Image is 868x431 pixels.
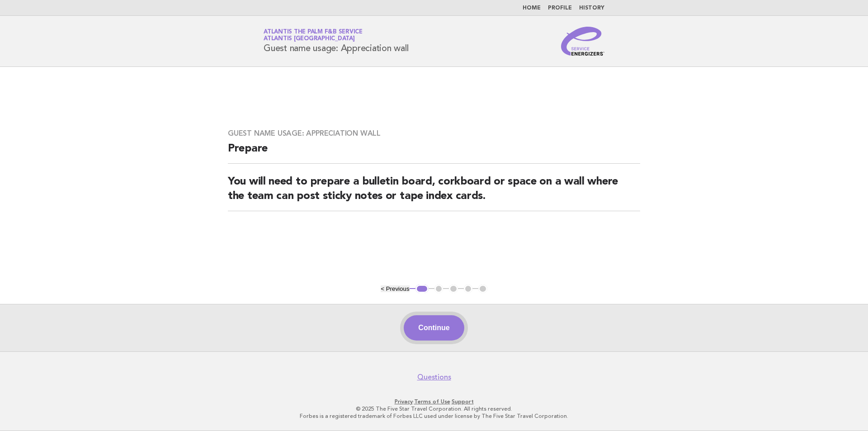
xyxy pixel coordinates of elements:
[395,398,413,405] a: Privacy
[157,398,711,405] p: · ·
[452,398,474,405] a: Support
[157,405,711,412] p: © 2025 The Five Star Travel Corporation. All rights reserved.
[228,142,640,164] h2: Prepare
[523,5,541,11] a: Home
[381,285,409,292] button: < Previous
[561,27,604,56] img: Service Energizers
[414,398,450,405] a: Terms of Use
[415,284,429,294] button: 1
[228,129,640,138] h3: Guest name usage: Appreciation wall
[228,175,640,211] h2: You will need to prepare a bulletin board, corkboard or space on a wall where the team can post s...
[548,5,572,11] a: Profile
[579,5,604,11] a: History
[264,29,363,42] a: Atlantis the Palm F&B ServiceAtlantis [GEOGRAPHIC_DATA]
[404,315,464,341] button: Continue
[264,29,408,53] h1: Guest name usage: Appreciation wall
[264,36,355,42] span: Atlantis [GEOGRAPHIC_DATA]
[417,373,451,382] a: Questions
[157,412,711,420] p: Forbes is a registered trademark of Forbes LLC used under license by The Five Star Travel Corpora...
